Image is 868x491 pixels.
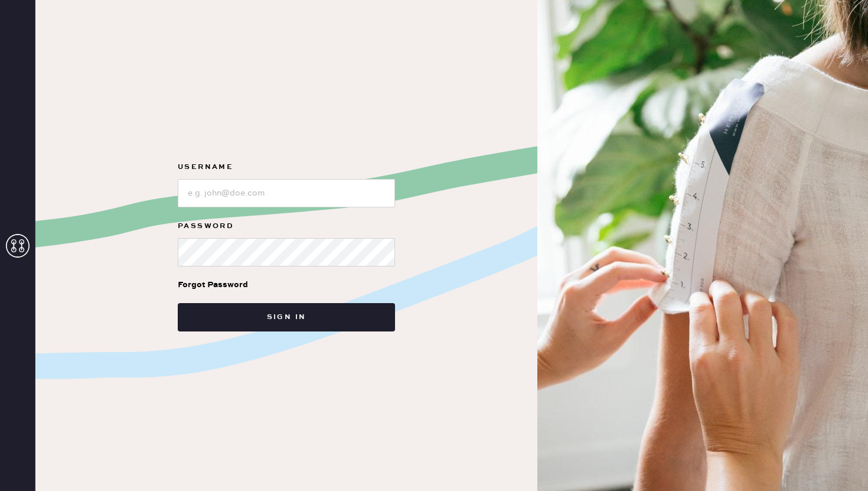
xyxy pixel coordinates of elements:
label: Password [178,219,395,233]
a: Forgot Password [178,266,248,303]
button: Sign in [178,303,395,331]
div: Forgot Password [178,278,248,291]
input: e.g. john@doe.com [178,179,395,207]
label: Username [178,160,395,174]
